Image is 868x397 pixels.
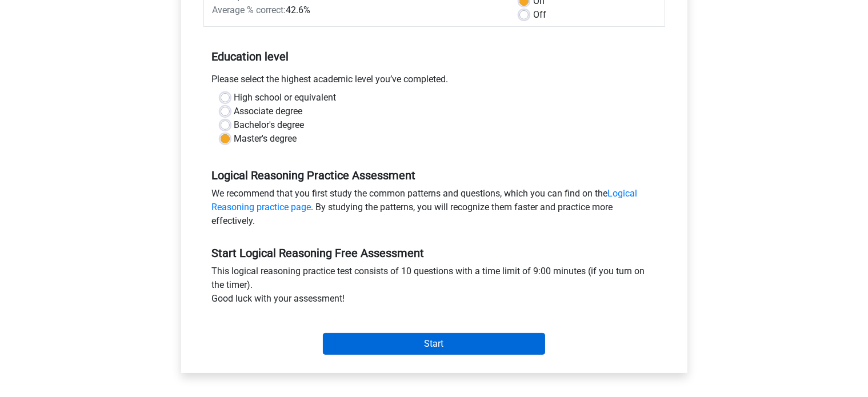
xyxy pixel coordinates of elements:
span: Average % correct: [213,5,286,15]
label: Bachelor's degree [234,118,305,132]
div: We recommend that you first study the common patterns and questions, which you can find on the . ... [203,187,665,232]
label: High school or equivalent [234,91,337,105]
div: This logical reasoning practice test consists of 10 questions with a time limit of 9:00 minutes (... [203,264,665,310]
label: Master's degree [234,132,297,146]
h5: Start Logical Reasoning Free Assessment [212,246,657,260]
h5: Education level [212,45,657,68]
input: Start [323,333,545,355]
h5: Logical Reasoning Practice Assessment [212,169,657,182]
label: Associate degree [234,105,303,118]
label: Off [533,8,546,22]
div: 42.6% [204,3,511,17]
div: Please select the highest academic level you’ve completed. [203,73,665,91]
